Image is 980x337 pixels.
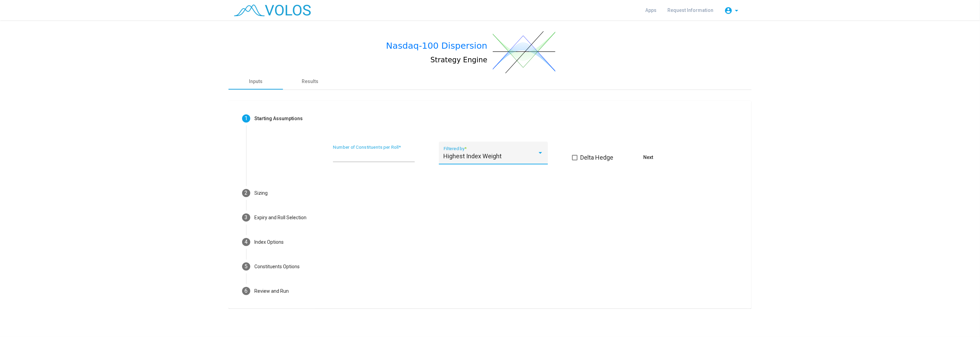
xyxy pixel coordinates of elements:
[245,115,248,122] span: 1
[254,263,300,270] div: Constituents Options
[254,288,289,295] div: Review and Run
[644,155,653,160] span: Next
[245,190,248,196] span: 2
[732,6,741,15] mat-icon: arrow_drop_down
[302,78,319,85] div: Results
[640,4,662,16] a: Apps
[662,4,719,16] a: Request Information
[249,78,263,85] div: Inputs
[254,214,306,221] div: Expiry and Roll Selection
[254,190,271,197] div: Sizing
[724,6,732,15] mat-icon: account_circle
[667,7,713,13] span: Request Information
[493,31,555,73] img: dispersion.svg
[444,153,502,160] span: Highest Index Weight
[254,115,303,122] div: Starting Assumptions
[386,39,488,52] div: Nasdaq-100 Dispersion
[637,151,659,163] button: Next
[645,7,657,13] span: Apps
[245,263,248,270] span: 5
[580,154,613,162] span: Delta Hedge
[245,214,248,221] span: 3
[245,239,248,245] span: 4
[245,288,248,294] span: 6
[430,55,487,65] div: Strategy Engine
[254,239,284,246] div: Index Options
